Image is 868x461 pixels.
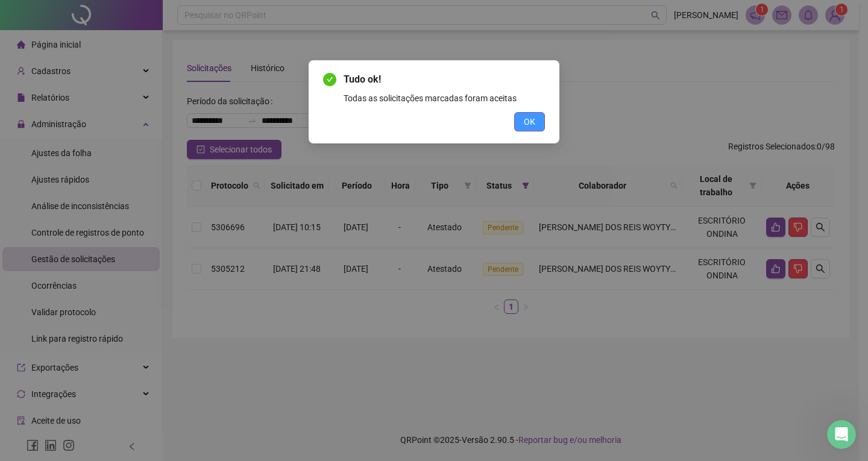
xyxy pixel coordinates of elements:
div: Todas as solicitações marcadas foram aceitas [344,92,545,105]
span: Tudo ok! [344,72,545,87]
iframe: Intercom live chat [827,420,856,449]
span: OK [524,115,535,128]
button: OK [514,112,545,131]
span: check-circle [323,73,336,86]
